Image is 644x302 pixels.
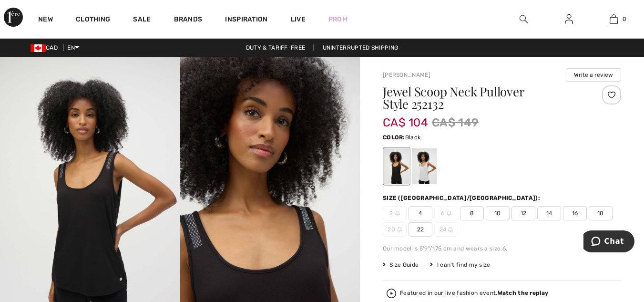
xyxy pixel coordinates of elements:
iframe: Opens a widget where you can chat to one of our agents [583,230,634,254]
span: 2 [383,206,407,220]
span: EN [67,44,79,51]
span: Inspiration [225,15,267,25]
img: Watch the replay [387,289,396,298]
span: 16 [563,206,587,220]
span: 20 [383,222,407,237]
div: Featured in our live fashion event. [400,290,548,296]
span: 6 [434,206,458,220]
span: CA$ 104 [383,106,428,129]
span: CAD [31,44,61,51]
a: 0 [592,13,636,25]
span: Color: [383,134,405,141]
img: 1ère Avenue [4,8,23,27]
h1: Jewel Scoop Neck Pullover Style 252132 [383,85,582,110]
span: 0 [623,15,626,23]
div: Black [384,148,409,184]
img: ring-m.svg [448,227,453,232]
div: Our model is 5'9"/175 cm and wears a size 6. [383,244,621,253]
a: [PERSON_NAME] [383,72,430,78]
span: 12 [511,206,535,220]
span: CA$ 149 [432,114,479,131]
span: 10 [486,206,510,220]
img: search the website [520,13,528,25]
span: 18 [589,206,613,220]
div: I can't find my size [430,260,490,269]
a: Brands [174,15,203,25]
span: 24 [434,222,458,237]
a: Sign In [557,13,581,25]
img: ring-m.svg [395,211,400,216]
a: Live [291,14,306,24]
a: Prom [328,14,348,24]
img: My Bag [610,13,618,25]
img: My Info [565,13,573,25]
span: 22 [409,222,432,237]
img: ring-m.svg [397,227,402,232]
a: Sale [133,15,151,25]
span: 14 [537,206,561,220]
span: 4 [409,206,432,220]
button: Write a review [566,68,621,82]
img: Canadian Dollar [31,44,46,52]
span: 8 [460,206,484,220]
span: Black [405,134,421,141]
span: Size Guide [383,260,419,269]
img: ring-m.svg [447,211,451,216]
a: New [38,15,53,25]
div: Size ([GEOGRAPHIC_DATA]/[GEOGRAPHIC_DATA]): [383,194,542,202]
a: Clothing [76,15,110,25]
div: Vanilla 30 [412,148,437,184]
strong: Watch the replay [498,290,549,296]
